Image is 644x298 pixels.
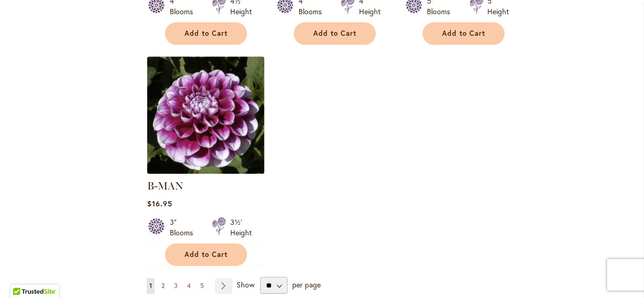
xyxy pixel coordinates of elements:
div: 3" Blooms [170,217,199,238]
span: 3 [174,282,178,290]
button: Add to Cart [165,243,247,266]
span: Add to Cart [442,29,485,38]
span: 5 [200,282,204,290]
span: 4 [187,282,191,290]
a: 3 [171,278,180,294]
span: per page [292,280,321,290]
a: 2 [159,278,167,294]
a: B-MAN [147,166,264,176]
span: Add to Cart [185,29,228,38]
button: Add to Cart [165,22,247,45]
span: Add to Cart [185,250,228,259]
a: 5 [198,278,207,294]
button: Add to Cart [294,22,376,45]
img: B-MAN [147,56,264,174]
iframe: Launch Accessibility Center [8,261,37,290]
a: 4 [185,278,193,294]
span: $16.95 [147,198,172,208]
span: 1 [149,282,152,290]
button: Add to Cart [423,22,505,45]
div: 3½' Height [230,217,252,238]
a: B-MAN [147,180,183,192]
span: Add to Cart [313,29,356,38]
span: 2 [161,282,165,290]
span: Show [237,280,254,290]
